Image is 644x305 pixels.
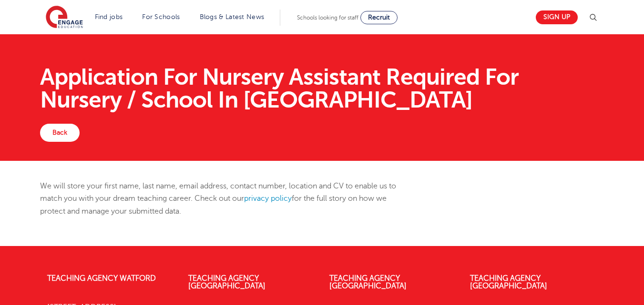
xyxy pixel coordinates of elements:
[200,13,265,20] a: Blogs & Latest News
[46,6,83,30] img: Engage Education
[360,11,398,24] a: Recruit
[244,194,292,203] a: privacy policy
[536,10,578,24] a: Sign up
[329,274,407,290] a: Teaching Agency [GEOGRAPHIC_DATA]
[40,66,604,111] h1: Application For Nursery Assistant Required For Nursery / School In [GEOGRAPHIC_DATA]
[188,274,266,290] a: Teaching Agency [GEOGRAPHIC_DATA]
[142,13,180,20] a: For Schools
[470,274,547,290] a: Teaching Agency [GEOGRAPHIC_DATA]
[95,13,123,20] a: Find jobs
[40,124,80,142] a: Back
[40,180,411,217] p: We will store your first name, last name, email address, contact number, location and CV to enabl...
[47,274,156,283] a: Teaching Agency Watford
[297,14,358,21] span: Schools looking for staff
[368,14,390,21] span: Recruit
